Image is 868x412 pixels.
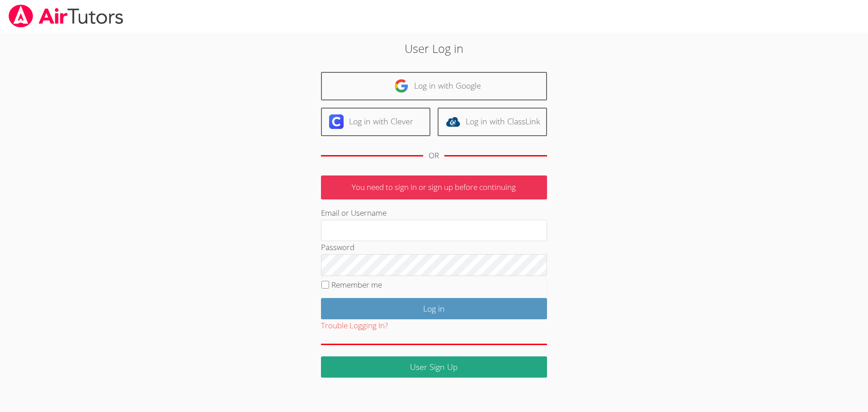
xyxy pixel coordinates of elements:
img: airtutors_banner-c4298cdbf04f3fff15de1276eac7730deb9818008684d7c2e4769d2f7ddbe033.png [8,5,124,28]
img: clever-logo-6eab21bc6e7a338710f1a6ff85c0baf02591cd810cc4098c63d3a4b26e2feb20.svg [329,114,344,129]
a: User Sign Up [321,356,547,378]
a: Log in with Clever [321,108,430,136]
a: Log in with Google [321,72,547,100]
p: You need to sign in or sign up before continuing [321,175,547,199]
button: Trouble Logging In? [321,319,388,332]
img: classlink-logo-d6bb404cc1216ec64c9a2012d9dc4662098be43eaf13dc465df04b49fa7ab582.svg [446,114,460,129]
a: Log in with ClassLink [438,108,547,136]
div: OR [429,149,439,162]
img: google-logo-50288ca7cdecda66e5e0955fdab243c47b7ad437acaf1139b6f446037453330a.svg [394,79,409,93]
label: Remember me [331,279,382,290]
label: Password [321,242,354,252]
label: Email or Username [321,208,387,218]
h2: User Log in [200,40,669,57]
input: Log in [321,298,547,319]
